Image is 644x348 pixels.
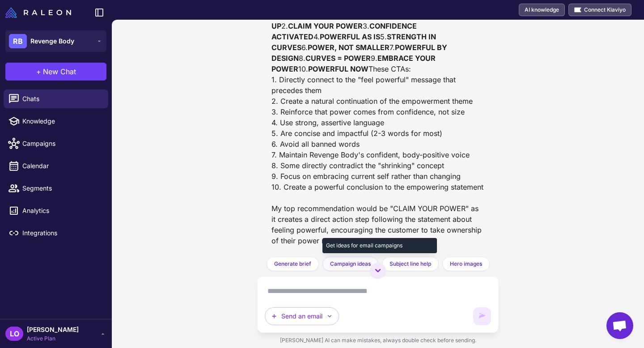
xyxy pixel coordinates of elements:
[4,134,108,153] a: Campaigns
[382,257,439,271] button: Subject line help
[36,66,41,77] span: +
[308,64,369,73] strong: POWERFUL NOW
[4,157,108,175] a: Calendar
[27,335,79,343] span: Active Plan
[4,201,108,220] a: Analytics
[320,32,380,41] strong: POWERFUL AS IS
[584,6,626,14] span: Connect Klaviyo
[390,260,431,268] span: Subject line help
[27,325,79,335] span: [PERSON_NAME]
[22,94,101,104] span: Chats
[442,257,490,271] button: Hero images
[330,260,371,268] span: Campaign ideas
[288,21,363,30] strong: CLAIM YOUR POWER
[5,30,106,52] button: RBRevenge Body
[22,161,101,171] span: Calendar
[4,179,108,198] a: Segments
[30,36,74,46] span: Revenge Body
[568,4,631,16] button: Connect Klaviyo
[22,206,101,216] span: Analytics
[606,312,633,339] a: Open chat
[5,7,71,18] img: Raleon Logo
[305,54,371,63] strong: CURVES = POWER
[308,43,390,52] strong: POWER, NOT SMALLER
[22,116,101,126] span: Knowledge
[22,228,101,238] span: Integrations
[5,327,23,341] div: LO
[5,63,106,81] button: +New Chat
[267,257,319,271] button: Generate brief
[4,112,108,131] a: Knowledge
[450,260,482,268] span: Hero images
[274,260,311,268] span: Generate brief
[265,307,339,325] button: Send an email
[4,89,108,108] a: Chats
[519,4,565,16] a: AI knowledge
[22,183,101,193] span: Segments
[43,66,76,77] span: New Chat
[9,34,27,48] div: RB
[22,139,101,149] span: Campaigns
[322,257,378,271] button: Campaign ideas
[257,333,499,348] div: [PERSON_NAME] AI can make mistakes, always double check before sending.
[4,224,108,242] a: Integrations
